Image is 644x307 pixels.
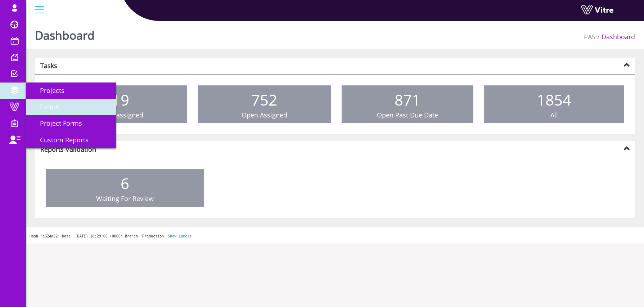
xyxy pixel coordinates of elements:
span: 752 [251,89,277,110]
a: Custom Reports [26,132,116,148]
span: 871 [395,89,420,110]
span: Custom Reports [31,135,89,144]
span: Open Past Due Date [377,111,438,119]
span: 119 [103,89,129,110]
a: 871 Open Past Due Date [342,85,473,124]
span: All [550,111,558,119]
span: Forms [31,102,59,111]
span: Open Assigned [242,111,287,119]
span: Project Forms [31,119,82,128]
li: Dashboard [595,32,635,42]
a: 752 Open Assigned [198,85,331,124]
strong: Tasks [40,61,57,70]
a: Project Forms [26,115,116,132]
h1: Dashboard [35,18,95,49]
span: 6 [121,173,129,193]
strong: Reports Validation [40,145,96,153]
a: 119 Open Unassigned [46,85,187,124]
a: Projects [26,83,116,99]
span: Open Unassigned [89,111,143,119]
span: Hash 'e624a52' Date '[DATE] 18:29:06 +0000' Branch 'Production' [30,234,166,238]
span: Waiting For Review [96,194,154,203]
span: Projects [31,86,64,95]
a: 6 Waiting For Review [46,169,204,207]
a: Forms [26,99,116,115]
a: PAS [584,32,595,41]
a: Show Labels [168,234,192,238]
a: 1854 All [484,85,625,124]
span: 1854 [537,89,571,110]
